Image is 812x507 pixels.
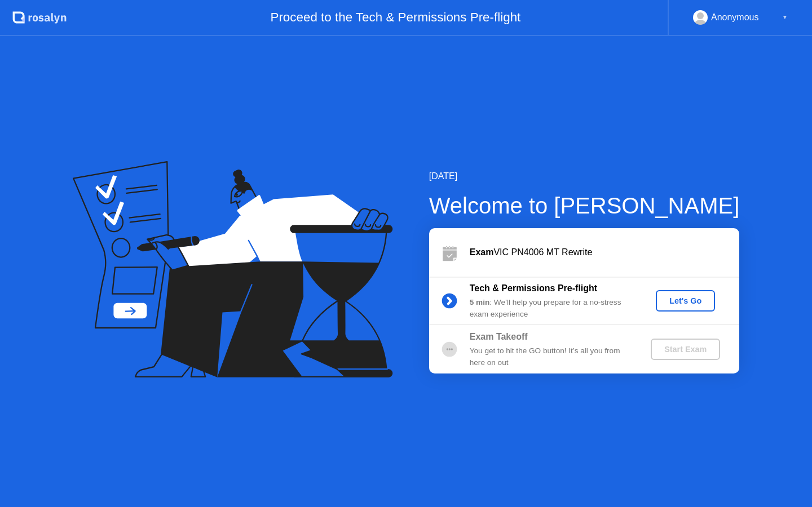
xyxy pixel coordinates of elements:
div: Let's Go [660,296,710,305]
div: : We’ll help you prepare for a no-stress exam experience [470,297,632,320]
button: Let's Go [656,290,715,312]
b: Exam [470,247,494,257]
div: ▼ [782,10,788,25]
div: Start Exam [655,345,716,354]
div: [DATE] [429,170,740,183]
button: Start Exam [651,339,720,360]
div: You get to hit the GO button! It’s all you from here on out [470,345,632,368]
div: Welcome to [PERSON_NAME] [429,189,740,223]
div: VIC PN4006 MT Rewrite [470,246,739,259]
b: Exam Takeoff [470,332,528,341]
b: 5 min [470,298,490,306]
b: Tech & Permissions Pre-flight [470,283,597,293]
div: Anonymous [711,10,759,25]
